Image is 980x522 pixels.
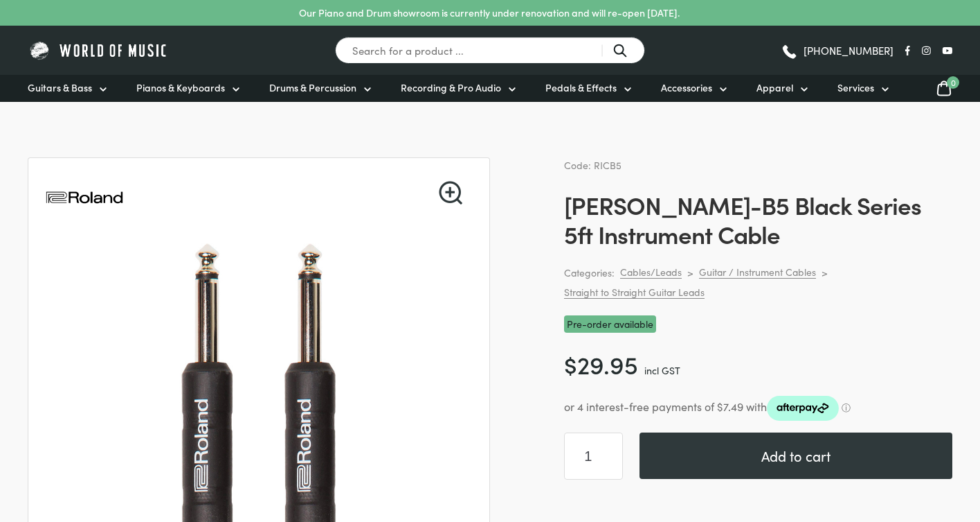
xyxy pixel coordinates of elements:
[136,80,225,95] span: Pianos & Keyboards
[947,76,959,89] span: 0
[699,266,816,279] a: Guitar / Instrument Cables
[564,347,577,381] span: $
[28,40,170,61] img: World of Music
[564,190,952,248] h1: [PERSON_NAME]-B5 Black Series 5ft Instrument Cable
[661,80,712,95] span: Accessories
[620,266,682,279] a: Cables/Leads
[564,315,656,333] span: Pre-order available
[439,181,462,205] a: View full-screen image gallery
[545,80,617,95] span: Pedals & Effects
[687,266,693,279] div: >
[564,158,621,172] span: Code: RICB5
[644,363,680,377] span: incl GST
[564,265,615,281] span: Categories:
[28,80,92,95] span: Guitars & Bass
[269,80,356,95] span: Drums & Percussion
[564,347,638,381] bdi: 29.95
[779,369,980,522] iframe: Chat with our support team
[564,286,705,299] a: Straight to Straight Guitar Leads
[401,80,501,95] span: Recording & Pro Audio
[299,6,680,20] p: Our Piano and Drum showroom is currently under renovation and will re-open [DATE].
[335,37,645,64] input: Search for a product ...
[639,433,952,479] button: Add to cart
[756,80,793,95] span: Apparel
[804,45,893,55] span: [PHONE_NUMBER]
[781,40,893,61] a: [PHONE_NUMBER]
[45,158,124,237] img: Roland
[564,433,623,480] input: Product quantity
[837,80,874,95] span: Services
[822,266,828,279] div: >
